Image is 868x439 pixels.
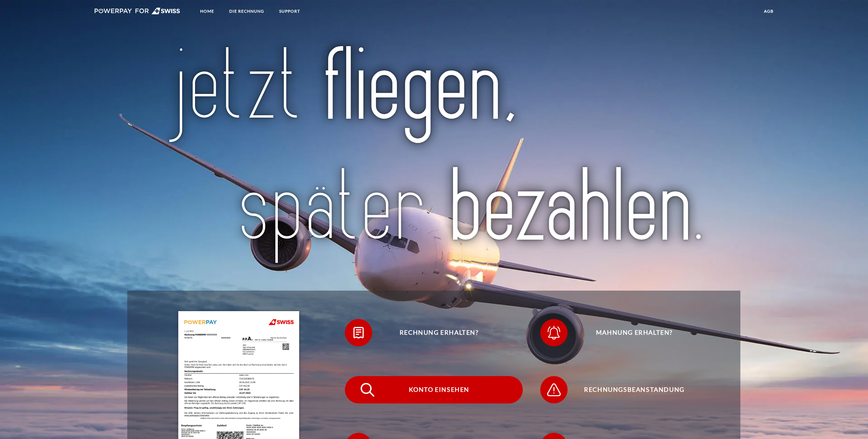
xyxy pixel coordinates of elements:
[223,5,270,17] a: DIE RECHNUNG
[94,8,180,14] img: logo-swiss-white.svg
[758,5,779,17] a: agb
[540,319,718,346] button: Mahnung erhalten?
[545,381,562,398] img: qb_warning.svg
[163,44,705,268] img: title-swiss_de.svg
[550,376,718,403] span: Rechnungsbeanstandung
[345,376,523,403] button: Konto einsehen
[550,319,718,346] span: Mahnung erhalten?
[355,319,523,346] span: Rechnung erhalten?
[359,381,376,398] img: qb_search.svg
[540,376,718,403] button: Rechnungsbeanstandung
[273,5,306,17] a: SUPPORT
[355,376,523,403] span: Konto einsehen
[194,5,220,17] a: Home
[345,319,523,346] button: Rechnung erhalten?
[350,324,367,341] img: qb_bill.svg
[545,324,562,341] img: qb_bell.svg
